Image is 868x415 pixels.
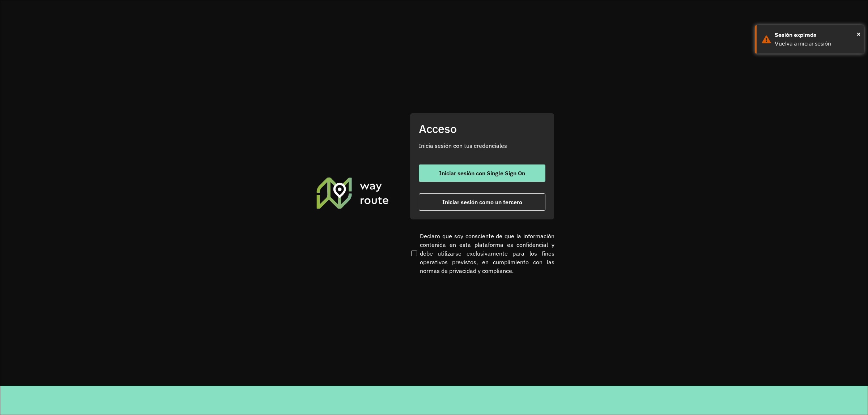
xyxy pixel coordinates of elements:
[857,29,860,39] button: Close
[775,39,858,48] div: Vuelva a iniciar sesión
[315,176,390,210] img: Roteirizador AmbevTech
[419,122,545,136] h2: Acceso
[442,199,522,205] span: Iniciar sesión como un tercero
[419,141,545,150] p: Inicia sesión con tus credenciales
[857,29,860,39] span: ×
[775,31,858,39] div: Sesión expirada
[419,164,545,182] button: button
[419,193,545,211] button: button
[410,232,554,275] label: Declaro que soy consciente de que la información contenida en esta plataforma es confidencial y d...
[439,170,525,176] span: Iniciar sesión con Single Sign On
